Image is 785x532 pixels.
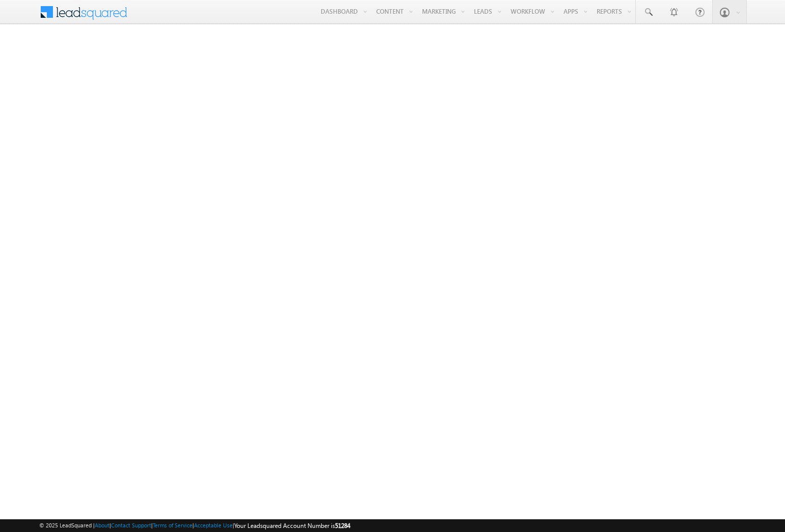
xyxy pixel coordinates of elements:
span: Your Leadsquared Account Number is [234,522,350,529]
a: Acceptable Use [194,522,233,528]
span: © 2025 LeadSquared | | | | | [39,521,350,530]
a: About [95,522,109,528]
a: Contact Support [111,522,151,528]
span: 51284 [335,522,350,529]
a: Terms of Service [153,522,192,528]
